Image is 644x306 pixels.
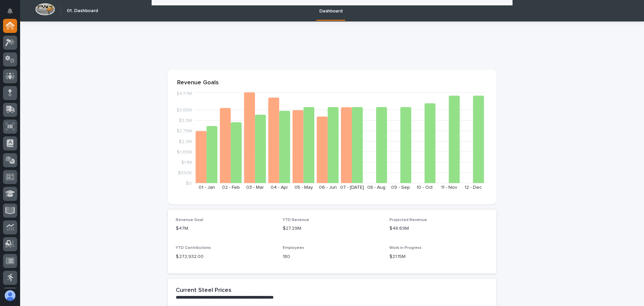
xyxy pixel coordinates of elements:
[8,8,17,19] div: Notifications
[222,185,240,190] text: 02 - Feb
[176,91,192,96] tspan: $4.77M
[283,218,309,222] span: YTD Revenue
[3,4,17,18] button: Notifications
[246,185,264,190] text: 03 - Mar
[179,139,192,144] tspan: $2.2M
[367,185,385,190] text: 08 - Aug
[389,253,488,260] p: $21.15M
[3,289,17,303] button: users-avatar
[177,79,487,87] p: Revenue Goals
[176,108,192,113] tspan: $3.85M
[441,185,457,190] text: 11 - Nov
[199,185,215,190] text: 01 - Jan
[179,118,192,123] tspan: $3.3M
[176,129,192,133] tspan: $2.75M
[177,149,192,154] tspan: $1.65M
[176,287,231,294] h2: Current Steel Prices
[319,185,337,190] text: 06 - Jun
[283,246,304,250] span: Employees
[465,185,482,190] text: 12 - Dec
[176,225,275,232] p: $47M
[186,181,192,186] tspan: $0
[294,185,313,190] text: 05 - May
[283,225,382,232] p: $27.29M
[176,246,211,250] span: YTD Contributions
[181,160,192,165] tspan: $1.1M
[271,185,288,190] text: 04 - Apr
[389,225,488,232] p: $48.69M
[178,170,192,175] tspan: $550K
[340,185,364,190] text: 07 - [DATE]
[176,253,275,260] p: $ 272,932.00
[417,185,433,190] text: 10 - Oct
[283,253,382,260] p: 180
[67,8,98,14] h2: 01. Dashboard
[389,246,422,250] span: Work in Progress
[35,3,55,15] img: Workspace Logo
[176,218,203,222] span: Revenue Goal
[391,185,410,190] text: 09 - Sep
[389,218,427,222] span: Projected Revenue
